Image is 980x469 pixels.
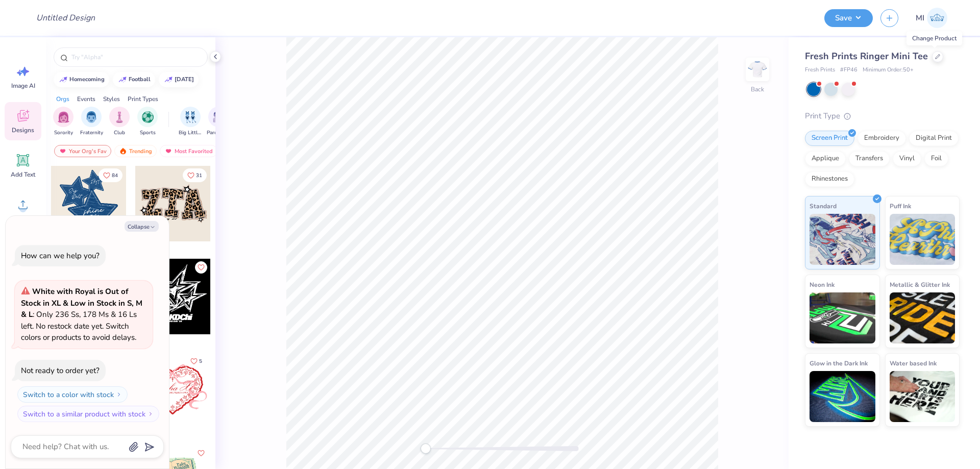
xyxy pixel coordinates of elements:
img: trend_line.gif [59,77,67,83]
button: Switch to a similar product with stock [17,406,159,422]
img: Mark Isaac [927,8,947,28]
img: Sports Image [142,111,154,123]
div: Rhinestones [805,171,854,187]
img: Water based Ink [890,371,955,422]
img: Metallic & Glitter Ink [890,292,955,343]
span: Puff Ink [890,201,911,211]
div: Orgs [56,94,69,104]
span: Minimum Order: 50 + [863,66,914,75]
div: Digital Print [909,131,959,146]
div: Applique [805,151,846,166]
span: Fresh Prints [805,66,835,75]
button: homecoming [54,72,109,87]
div: Most Favorited [160,145,217,157]
span: Fraternity [80,129,103,137]
div: filter for Sorority [53,107,73,137]
span: Water based Ink [890,358,937,368]
button: [DATE] [159,72,199,87]
span: # FP46 [840,66,857,75]
button: Like [195,261,207,274]
div: Styles [103,94,120,104]
img: trend_line.gif [164,77,173,83]
span: Big Little Reveal [179,129,202,137]
img: Back [747,59,768,80]
img: Neon Ink [810,292,875,343]
button: Like [186,354,207,368]
div: football [129,77,151,82]
span: Club [114,129,125,137]
img: Big Little Reveal Image [185,111,196,123]
span: MI [916,12,924,24]
img: most_fav.gif [59,147,67,155]
div: How can we help you? [21,251,100,261]
img: Switch to a similar product with stock [148,411,154,417]
div: Back [751,85,764,94]
img: Parent's Weekend Image [213,111,225,123]
div: filter for Club [109,107,130,137]
button: filter button [207,107,230,137]
span: Add Text [11,170,35,179]
span: Sports [140,129,156,137]
div: filter for Big Little Reveal [179,107,202,137]
img: most_fav.gif [164,147,173,155]
span: Standard [810,201,837,211]
div: halloween [175,77,194,82]
div: filter for Sports [137,107,158,137]
div: Not ready to order yet? [21,365,100,376]
span: Fresh Prints Ringer Mini Tee [805,50,928,62]
img: Switch to a color with stock [116,391,122,398]
input: Untitled Design [28,8,103,28]
img: Fraternity Image [86,111,97,123]
div: filter for Fraternity [80,107,103,137]
div: filter for Parent's Weekend [207,107,230,137]
button: filter button [179,107,202,137]
strong: White with Royal is Out of Stock in XL & Low in Stock in S, M & L [21,286,142,319]
img: Puff Ink [890,214,955,265]
span: : Only 236 Ss, 178 Ms & 16 Ls left. No restock date yet. Switch colors or products to avoid delays. [21,286,142,342]
button: filter button [53,107,73,137]
div: homecoming [69,77,105,82]
a: MI [911,8,952,28]
div: Events [77,94,95,104]
div: Embroidery [857,131,906,146]
button: filter button [109,107,130,137]
span: Neon Ink [810,279,835,290]
span: Image AI [11,82,35,90]
span: Sorority [54,129,73,137]
button: Collapse [125,221,159,232]
span: 84 [112,173,118,178]
div: Print Types [128,94,158,104]
button: filter button [137,107,158,137]
img: Glow in the Dark Ink [810,371,875,422]
div: Change Product [906,31,962,45]
img: Standard [810,214,875,265]
img: Club Image [114,111,125,123]
span: Parent's Weekend [207,129,230,137]
button: Save [824,9,873,27]
span: 31 [196,173,202,178]
button: Like [195,447,207,459]
span: Designs [12,126,34,134]
button: Like [99,168,122,182]
button: filter button [80,107,103,137]
div: Your Org's Fav [54,145,111,157]
span: Metallic & Glitter Ink [890,279,950,290]
div: Screen Print [805,131,854,146]
button: Switch to a color with stock [17,386,128,403]
button: football [113,72,155,87]
div: Transfers [849,151,890,166]
div: Vinyl [893,151,921,166]
img: trend_line.gif [118,77,127,83]
span: 5 [199,359,202,364]
div: Accessibility label [421,443,431,454]
span: Glow in the Dark Ink [810,358,868,368]
div: Print Type [805,110,960,122]
span: Upload [13,215,33,223]
input: Try "Alpha" [70,52,201,62]
div: Foil [924,151,948,166]
button: Like [183,168,207,182]
img: trending.gif [119,147,127,155]
img: Sorority Image [58,111,69,123]
div: Trending [114,145,157,157]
